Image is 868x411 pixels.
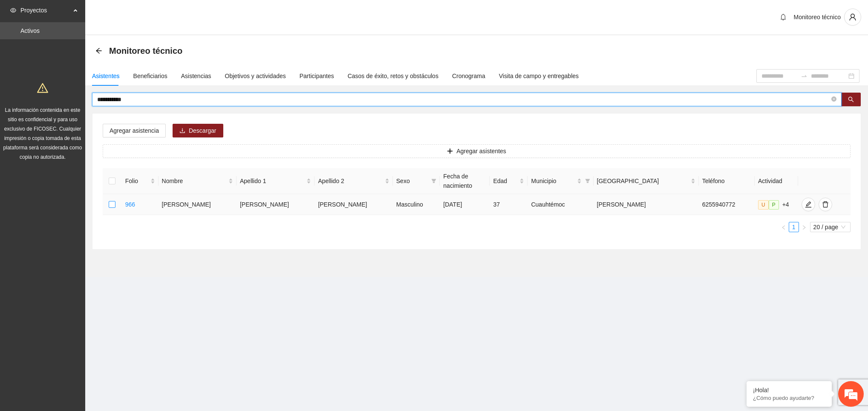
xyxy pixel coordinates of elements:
[125,201,135,208] a: 966
[528,168,593,194] th: Municipio
[236,168,314,194] th: Apellido 1
[583,175,592,187] span: filter
[776,10,790,24] button: bell
[95,47,102,54] span: arrow-left
[597,176,689,186] span: [GEOGRAPHIC_DATA]
[236,194,314,215] td: [PERSON_NAME]
[753,387,825,394] div: ¡Hola!
[348,71,438,81] div: Casos de éxito, retos y obstáculos
[753,395,825,401] p: ¿Cómo puedo ayudarte?
[802,198,815,211] button: edit
[844,9,861,26] button: user
[585,178,590,184] span: filter
[699,168,755,194] th: Teléfono
[499,71,579,81] div: Visita de campo y entregables
[779,222,789,232] li: Previous Page
[845,13,861,21] span: user
[799,222,809,232] li: Next Page
[396,176,428,186] span: Sexo
[793,14,841,20] span: Monitoreo técnico
[594,168,699,194] th: Colonia
[103,124,166,137] button: Agregar asistencia
[841,93,861,106] button: search
[20,27,40,34] a: Activos
[10,7,16,13] span: eye
[440,194,490,215] td: [DATE]
[490,194,528,215] td: 37
[103,144,851,158] button: plusAgregar asistentes
[430,175,438,187] span: filter
[173,124,223,137] button: downloadDescargar
[393,194,440,215] td: Masculino
[140,4,160,25] div: Minimizar ventana de chat en vivo
[769,200,779,210] span: P
[819,198,832,211] button: delete
[789,222,799,232] a: 1
[819,201,832,208] span: delete
[789,222,799,232] li: 1
[49,114,118,200] span: Estamos en línea.
[4,233,162,263] textarea: Escriba su mensaje y pulse “Intro”
[801,73,807,79] span: swap-right
[314,168,392,194] th: Apellido 2
[159,168,236,194] th: Nombre
[848,96,854,103] span: search
[755,194,798,215] td: +4
[801,73,807,79] span: to
[37,82,48,93] span: warning
[189,126,216,135] span: Descargar
[431,178,436,184] span: filter
[755,168,798,194] th: Actividad
[95,47,102,55] div: Back
[531,176,575,186] span: Municipio
[225,71,286,81] div: Objetivos y actividades
[831,96,836,102] span: close-circle
[159,194,236,215] td: [PERSON_NAME]
[779,222,789,232] button: left
[44,44,143,55] div: Chatee con nosotros ahora
[125,176,149,186] span: Folio
[20,2,71,19] span: Proyectos
[456,146,506,156] span: Agregar asistentes
[3,107,82,160] span: La información contenida en este sitio es confidencial y para uso exclusivo de FICOSEC. Cualquier...
[490,168,528,194] th: Edad
[802,201,815,208] span: edit
[802,225,807,230] span: right
[181,71,211,81] div: Asistencias
[452,71,485,81] div: Cronograma
[110,126,159,135] span: Agregar asistencia
[92,71,120,81] div: Asistentes
[179,128,185,134] span: download
[810,222,851,232] div: Page Size
[594,194,699,215] td: [PERSON_NAME]
[109,44,182,58] span: Monitoreo técnico
[162,176,227,186] span: Nombre
[440,168,490,194] th: Fecha de nacimiento
[831,96,836,104] span: close-circle
[133,71,167,81] div: Beneficiarios
[493,176,518,186] span: Edad
[318,176,383,186] span: Apellido 2
[781,225,786,230] span: left
[758,200,769,210] span: U
[314,194,392,215] td: [PERSON_NAME]
[799,222,809,232] button: right
[528,194,593,215] td: Cuauhtémoc
[777,14,790,20] span: bell
[699,194,755,215] td: 6255940772
[300,71,334,81] div: Participantes
[447,148,453,155] span: plus
[240,176,305,186] span: Apellido 1
[122,168,159,194] th: Folio
[813,222,847,232] span: 20 / page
